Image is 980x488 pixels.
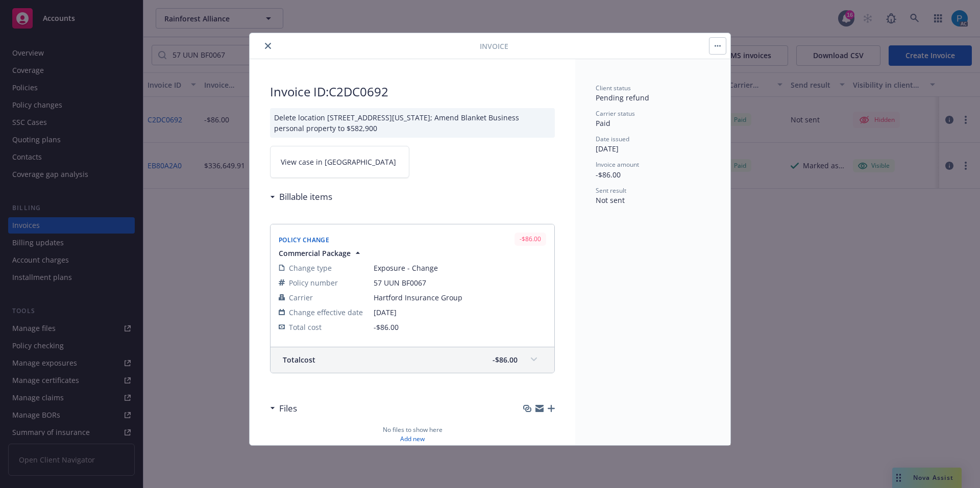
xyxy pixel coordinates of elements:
[374,263,546,273] span: Exposure - Change
[596,93,649,102] span: Pending refund
[279,402,297,415] h3: Files
[596,84,631,92] span: Client status
[374,277,546,288] span: 57 UUN BF0067
[279,190,332,203] h3: Billable items
[279,248,363,259] button: Commercial Package
[289,322,322,332] span: Total cost
[514,233,546,245] div: -$86.00
[596,144,619,153] span: [DATE]
[374,322,399,332] span: -$86.00
[279,236,329,244] span: Policy Change
[270,146,409,178] a: View case in [GEOGRAPHIC_DATA]
[400,434,425,444] a: Add new
[596,135,629,143] span: Date issued
[596,170,621,179] span: -$86.00
[596,160,639,169] span: Invoice amount
[383,425,443,434] span: No files to show here
[596,109,635,118] span: Carrier status
[283,354,315,365] span: Total cost
[596,118,610,128] span: Paid
[262,40,274,52] button: close
[493,354,518,365] span: -$86.00
[279,248,351,259] span: Commercial Package
[596,186,626,195] span: Sent result
[480,41,508,52] span: Invoice
[374,292,546,303] span: Hartford Insurance Group
[596,195,625,205] span: Not sent
[270,108,555,138] div: Delete location [STREET_ADDRESS][US_STATE]; Amend Blanket Business personal property to $582,900
[289,292,313,303] span: Carrier
[374,307,546,318] span: [DATE]
[270,402,297,415] div: Files
[289,307,363,318] span: Change effective date
[281,157,396,167] span: View case in [GEOGRAPHIC_DATA]
[289,277,338,288] span: Policy number
[289,263,332,273] span: Change type
[270,190,332,203] div: Billable items
[271,347,554,373] div: Totalcost-$86.00
[270,84,555,100] h2: Invoice ID: C2DC0692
